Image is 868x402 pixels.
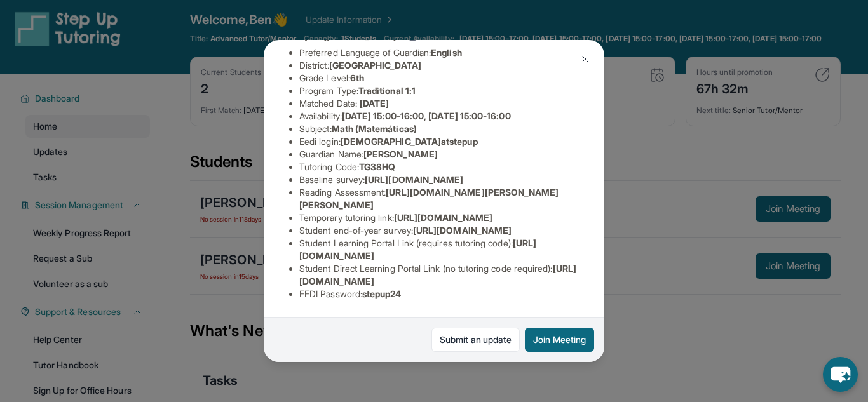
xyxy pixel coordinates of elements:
a: Submit an update [431,328,520,352]
button: Join Meeting [525,328,594,352]
span: 6th [350,72,364,83]
li: Eedi login : [299,135,579,148]
span: English [431,47,462,58]
li: District: [299,59,579,72]
li: Baseline survey : [299,173,579,186]
span: [URL][DOMAIN_NAME] [365,174,463,185]
span: TG38HQ [359,161,395,172]
li: Preferred Language of Guardian: [299,46,579,59]
li: Student Direct Learning Portal Link (no tutoring code required) : [299,262,579,288]
span: Traditional 1:1 [358,85,416,96]
li: Tutoring Code : [299,161,579,173]
span: [GEOGRAPHIC_DATA] [329,60,421,70]
button: chat-button [823,357,858,392]
li: Reading Assessment : [299,186,579,211]
li: Temporary tutoring link : [299,211,579,224]
span: [URL][DOMAIN_NAME][PERSON_NAME][PERSON_NAME] [299,187,559,210]
span: [DEMOGRAPHIC_DATA]atstepup [341,136,478,147]
li: Grade Level: [299,72,579,84]
span: [DATE] 15:00-16:00, [DATE] 15:00-16:00 [342,111,511,121]
span: Math (Matemáticas) [332,123,417,134]
span: [URL][DOMAIN_NAME] [394,212,492,223]
span: [PERSON_NAME] [363,149,438,159]
span: [DATE] [360,98,389,109]
li: Matched Date: [299,97,579,110]
li: Program Type: [299,84,579,97]
li: Subject : [299,123,579,135]
li: Student Learning Portal Link (requires tutoring code) : [299,237,579,262]
li: Student end-of-year survey : [299,224,579,237]
img: Close Icon [580,54,590,64]
li: Guardian Name : [299,148,579,161]
span: [URL][DOMAIN_NAME] [413,225,512,236]
span: stepup24 [362,288,402,299]
li: EEDI Password : [299,288,579,300]
li: Availability: [299,110,579,123]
